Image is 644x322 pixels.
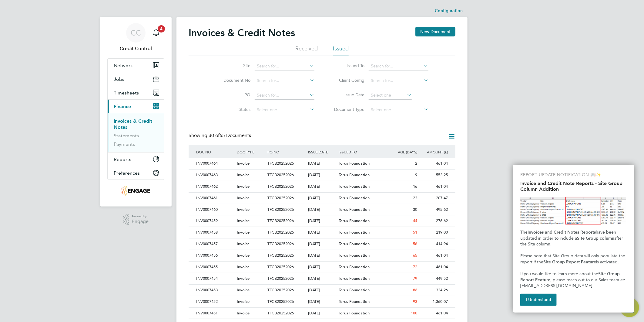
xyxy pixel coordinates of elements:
[339,195,370,200] span: Torus Foundation
[307,308,337,319] div: [DATE]
[307,145,337,159] div: ISSUE DATE
[267,207,294,212] span: TFCB20252026
[158,25,165,33] span: 4
[419,285,449,296] div: 334.26
[369,77,428,85] input: Search for...
[419,215,449,227] div: 276.62
[267,299,294,304] span: TFCB20252026
[195,285,235,296] div: INV0007453
[195,273,235,284] div: INV0007454
[114,118,152,130] a: Invoices & Credit Notes
[415,27,455,36] button: New Document
[520,271,598,276] span: If you would like to learn more about the
[339,241,370,246] span: Torus Foundation
[307,193,337,204] div: [DATE]
[419,181,449,192] div: 461.04
[114,76,124,82] span: Jobs
[415,161,417,166] span: 2
[419,170,449,181] div: 553.25
[520,277,626,289] span: , please reach out to our Sales team at: [EMAIL_ADDRESS][DOMAIN_NAME]
[419,238,449,250] div: 414.94
[107,23,164,52] a: Go to account details
[267,230,294,235] span: TFCB20252026
[195,227,235,238] div: INV0007458
[195,193,235,204] div: INV0007461
[237,184,250,189] span: Invoice
[195,238,235,250] div: INV0007457
[189,27,295,39] h2: Invoices & Credit Notes
[413,287,417,293] span: 86
[255,91,314,100] input: Search for...
[339,264,370,269] span: Torus Foundation
[337,145,388,159] div: ISSUED TO
[435,5,463,17] li: Configuration
[267,310,294,316] span: TFCB20252026
[339,276,370,281] span: Torus Foundation
[330,77,364,83] label: Client Config
[307,170,337,181] div: [DATE]
[520,197,627,224] img: Site Group Column in Invoices Report
[114,170,140,176] span: Preferences
[307,227,337,238] div: [DATE]
[237,264,250,269] span: Invoice
[413,241,417,246] span: 58
[520,271,621,283] strong: Site Group Report Feature
[369,62,428,70] input: Search for...
[520,294,557,306] button: I Understand
[419,250,449,261] div: 461.04
[419,204,449,215] div: 495.62
[369,106,428,114] input: Select one
[415,172,417,177] span: 9
[114,133,139,139] a: Statements
[543,259,596,265] strong: Site Group Report Feature
[307,158,337,169] div: [DATE]
[266,145,307,159] div: PO NO
[267,184,294,189] span: TFCB20252026
[307,181,337,192] div: [DATE]
[413,276,417,281] span: 79
[237,310,250,316] span: Invoice
[237,195,250,200] span: Invoice
[107,186,164,196] a: Go to home page
[307,296,337,307] div: [DATE]
[195,215,235,227] div: INV0007459
[339,310,370,316] span: Torus Foundation
[307,285,337,296] div: [DATE]
[195,296,235,307] div: INV0007452
[216,77,250,83] label: Document No
[209,132,251,139] span: 65 Documents
[195,308,235,319] div: INV0007451
[520,180,627,192] h2: Invoice and Credit Note Reports - Site Group Column Addition
[237,299,250,304] span: Invoice
[577,236,614,241] strong: Site Group column
[339,230,370,235] span: Torus Foundation
[267,241,294,246] span: TFCB20252026
[132,214,149,219] span: Powered by
[520,230,528,235] span: The
[388,145,419,159] div: AGE (DAYS)
[267,287,294,293] span: TFCB20252026
[339,207,370,212] span: Torus Foundation
[307,273,337,284] div: [DATE]
[267,218,294,223] span: TFCB20252026
[195,262,235,273] div: INV0007455
[419,227,449,238] div: 219.00
[237,287,250,293] span: Invoice
[330,92,364,98] label: Issue Date
[413,195,417,200] span: 23
[255,106,314,114] input: Select one
[596,259,619,265] span: is activated.
[520,172,627,178] p: REPORT UPDATE NOTIFICATION 📖✨
[195,204,235,215] div: INV0007460
[413,218,417,223] span: 44
[307,215,337,227] div: [DATE]
[413,253,417,258] span: 65
[419,262,449,273] div: 461.04
[114,90,139,96] span: Timesheets
[195,158,235,169] div: INV0007464
[339,253,370,258] span: Torus Foundation
[333,45,349,56] li: Issued
[195,145,235,159] div: DOC NO
[307,238,337,250] div: [DATE]
[237,253,250,258] span: Invoice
